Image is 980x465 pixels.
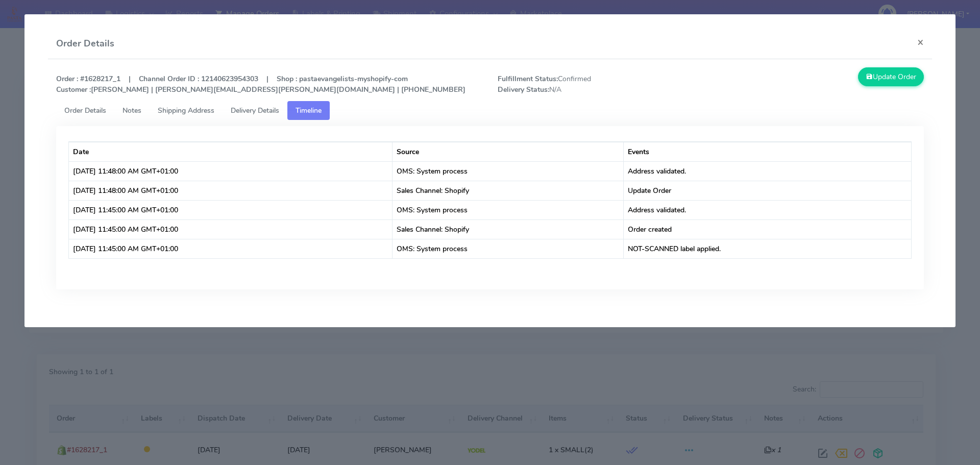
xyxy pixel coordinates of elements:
td: OMS: System process [393,239,624,258]
th: Date [69,142,393,161]
td: [DATE] 11:45:00 AM GMT+01:00 [69,200,393,219]
td: [DATE] 11:45:00 AM GMT+01:00 [69,219,393,239]
td: OMS: System process [393,161,624,181]
th: Source [393,142,624,161]
td: NOT-SCANNED label applied. [624,239,912,258]
td: Sales Channel: Shopify [393,181,624,200]
td: [DATE] 11:48:00 AM GMT+01:00 [69,181,393,200]
td: OMS: System process [393,200,624,219]
button: Close [909,29,932,56]
strong: Fulfillment Status: [498,74,558,84]
span: Confirmed N/A [490,74,711,95]
strong: Order : #1628217_1 | Channel Order ID : 12140623954303 | Shop : pastaevangelists-myshopify-com [P... [56,74,465,94]
span: Shipping Address [158,106,214,115]
th: Events [624,142,912,161]
td: Update Order [624,181,912,200]
td: Sales Channel: Shopify [393,219,624,239]
strong: Delivery Status: [498,85,549,94]
td: Order created [624,219,912,239]
span: Notes [122,106,141,115]
span: Timeline [296,106,322,115]
strong: Customer : [56,85,91,94]
ul: Tabs [56,101,924,120]
h4: Order Details [56,37,114,51]
button: Update Order [858,67,924,86]
td: [DATE] 11:45:00 AM GMT+01:00 [69,239,393,258]
td: [DATE] 11:48:00 AM GMT+01:00 [69,161,393,181]
td: Address validated. [624,200,912,219]
span: Delivery Details [231,106,279,115]
span: Order Details [64,106,106,115]
td: Address validated. [624,161,912,181]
